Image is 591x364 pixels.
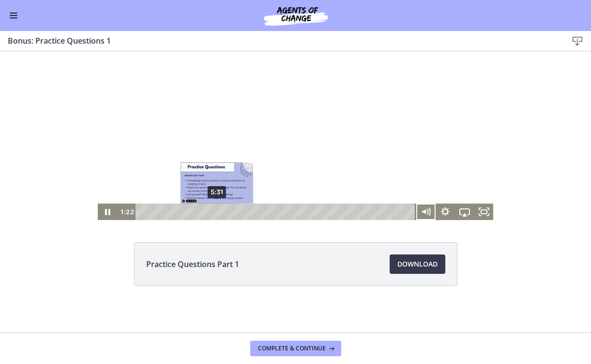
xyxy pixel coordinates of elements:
[397,258,438,270] span: Download
[8,10,19,21] button: Enable menu
[142,206,411,223] div: Playbar
[258,345,326,352] span: Complete & continue
[250,341,341,356] button: Complete & continue
[98,206,117,223] button: Pause
[474,206,493,223] button: Fullscreen
[435,206,455,223] button: Show settings menu
[8,35,552,47] h3: Bonus: Practice Questions 1
[390,254,445,274] a: Download
[238,4,354,27] img: Agents of Change Social Work Test Prep
[146,258,239,270] span: Practice Questions Part 1
[416,206,435,223] button: Mute
[455,206,474,223] button: Airplay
